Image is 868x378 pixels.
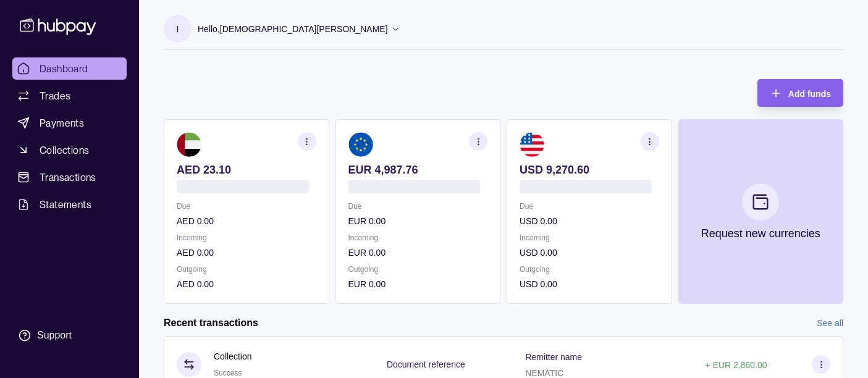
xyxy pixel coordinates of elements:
[525,352,582,362] p: Remitter name
[40,143,89,157] span: Collections
[214,369,242,377] span: Success
[520,246,659,259] p: USD 0.00
[12,112,127,134] a: Payments
[40,115,84,130] span: Payments
[177,246,316,259] p: AED 0.00
[177,132,201,157] img: ae
[40,61,88,76] span: Dashboard
[817,316,843,330] a: See all
[177,163,316,177] p: AED 23.10
[520,163,659,177] p: USD 9,270.60
[348,246,488,259] p: EUR 0.00
[520,214,659,228] p: USD 0.00
[348,214,488,228] p: EUR 0.00
[525,368,563,378] p: NEMATIC
[177,262,316,276] p: Outgoing
[12,193,127,216] a: Statements
[348,277,488,291] p: EUR 0.00
[40,88,70,103] span: Trades
[520,132,544,157] img: us
[701,227,820,240] p: Request new currencies
[40,197,91,212] span: Statements
[788,89,831,99] span: Add funds
[177,22,179,36] p: I
[12,322,127,348] a: Support
[520,231,659,245] p: Incoming
[177,277,316,291] p: AED 0.00
[348,231,488,245] p: Incoming
[214,350,251,363] p: Collection
[37,329,72,342] div: Support
[520,262,659,276] p: Outgoing
[520,277,659,291] p: USD 0.00
[177,199,316,213] p: Due
[520,199,659,213] p: Due
[387,359,465,369] p: Document reference
[12,139,127,161] a: Collections
[12,166,127,188] a: Transactions
[348,132,373,157] img: eu
[164,316,258,330] h2: Recent transactions
[348,163,488,177] p: EUR 4,987.76
[198,22,388,36] p: Hello, [DEMOGRAPHIC_DATA][PERSON_NAME]
[12,57,127,80] a: Dashboard
[177,231,316,245] p: Incoming
[706,360,767,370] p: + EUR 2,860.00
[348,199,488,213] p: Due
[40,170,96,185] span: Transactions
[757,79,843,107] button: Add funds
[177,214,316,228] p: AED 0.00
[678,119,844,304] button: Request new currencies
[12,85,127,107] a: Trades
[348,262,488,276] p: Outgoing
